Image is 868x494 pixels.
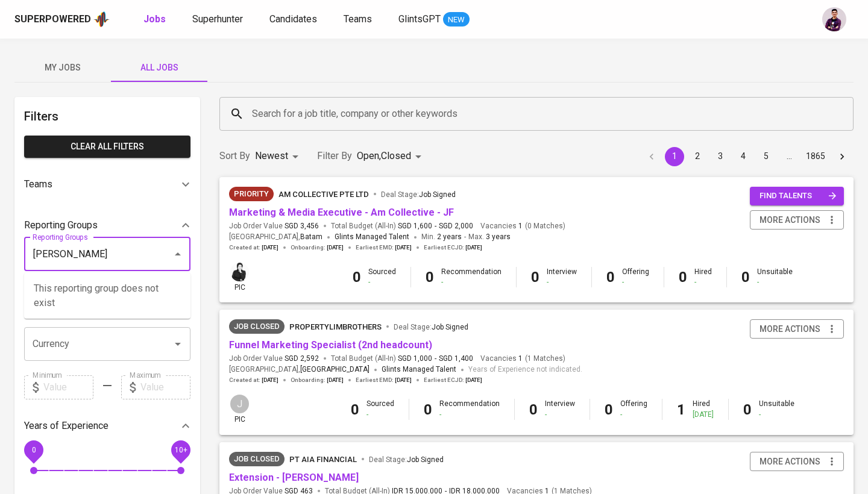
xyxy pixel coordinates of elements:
div: - [547,277,577,287]
a: Extension - [PERSON_NAME] [229,472,359,483]
span: SGD 1,600 [398,221,432,231]
button: Close [169,246,186,263]
span: [GEOGRAPHIC_DATA] [300,364,370,376]
button: Go to page 4 [734,147,753,166]
span: Vacancies ( 0 Matches ) [480,221,565,231]
div: - [622,277,649,287]
span: find talents [759,189,837,203]
span: 2 years [437,233,462,241]
span: [DATE] [465,376,482,384]
span: 1 [517,221,523,231]
b: Jobs [143,13,166,25]
b: 0 [426,269,434,286]
a: Teams [344,12,374,27]
div: J [229,393,250,414]
div: - [366,410,394,420]
button: Go to page 3 [711,147,730,166]
b: 0 [741,269,750,286]
div: Interview [547,267,577,287]
span: [GEOGRAPHIC_DATA] , [229,364,370,376]
span: Job Signed [419,190,456,199]
span: NEW [443,14,470,26]
span: Glints Managed Talent [335,233,409,241]
span: [DATE] [262,243,278,252]
button: Clear All filters [24,136,190,158]
h6: Filters [24,107,190,126]
a: Superpoweredapp logo [14,10,110,28]
p: Sort By [219,149,250,163]
span: Vacancies ( 1 Matches ) [480,354,565,364]
span: Job Closed [229,320,285,333]
img: erwin@glints.com [822,7,846,31]
div: Job already placed by Glints [229,452,285,466]
button: more actions [750,319,844,339]
span: SGD 1,400 [439,354,473,364]
div: [DATE] [693,410,714,420]
div: - [545,410,575,420]
b: 0 [606,269,615,286]
span: [DATE] [395,243,412,252]
b: 0 [351,401,359,418]
span: [DATE] [327,376,344,384]
span: more actions [759,454,820,469]
div: Years of Experience [24,414,190,438]
img: medwi@glints.com [230,263,249,281]
span: [DATE] [395,376,412,384]
span: Job Signed [407,455,444,464]
div: Offering [620,399,647,419]
span: - [464,231,466,243]
a: Funnel Marketing Specialist (2nd headcount) [229,339,432,351]
span: more actions [759,213,820,228]
b: 0 [353,269,361,286]
span: [GEOGRAPHIC_DATA] , [229,231,322,243]
span: Earliest ECJD : [424,376,482,384]
a: Marketing & Media Executive - Am Collective - JF [229,207,454,218]
span: Teams [344,13,372,25]
button: Go to page 1865 [802,147,829,166]
a: Superhunter [192,12,245,27]
span: SGD 3,456 [285,221,319,231]
div: pic [229,261,250,293]
button: more actions [750,210,844,230]
p: Years of Experience [24,419,108,433]
span: Batam [300,231,322,243]
div: Recommendation [441,267,502,287]
span: 3 years [486,233,511,241]
span: My Jobs [22,60,104,75]
span: [DATE] [465,243,482,252]
span: Job Order Value [229,354,319,364]
div: Superpowered [14,13,91,27]
div: Hired [693,399,714,419]
p: Newest [255,149,288,163]
span: Superhunter [192,13,243,25]
span: Created at : [229,243,278,252]
a: Jobs [143,12,168,27]
button: Go to page 2 [688,147,707,166]
span: Min. [421,233,462,241]
span: Total Budget (All-In) [331,221,473,231]
button: Go to next page [832,147,852,166]
p: Filter By [317,149,352,163]
div: Sourced [366,399,394,419]
span: Years of Experience not indicated. [468,364,582,376]
button: more actions [750,452,844,472]
div: Salary [24,293,190,317]
span: All Jobs [118,60,200,75]
a: GlintsGPT NEW [398,12,470,27]
div: Hired [694,267,712,287]
div: This reporting group does not exist [24,273,190,319]
b: 0 [529,401,538,418]
b: 1 [677,401,685,418]
span: Glints Managed Talent [382,365,456,374]
b: 0 [679,269,687,286]
span: PropertyLimBrothers [289,322,382,331]
b: 0 [743,401,752,418]
span: Deal Stage : [381,190,456,199]
div: - [694,277,712,287]
p: Reporting Groups [24,218,98,233]
div: pic [229,393,250,425]
div: Teams [24,170,190,199]
span: [DATE] [327,243,344,252]
span: Onboarding : [291,376,344,384]
span: SGD 2,000 [439,221,473,231]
